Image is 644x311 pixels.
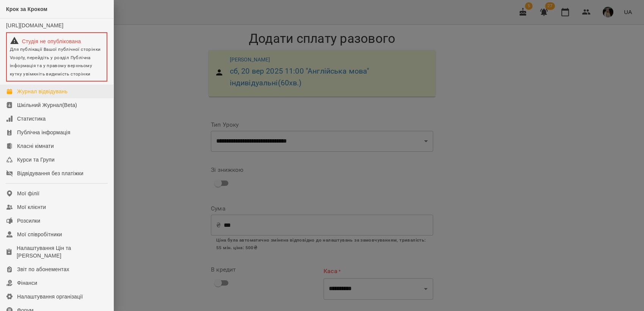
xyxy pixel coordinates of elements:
[17,115,46,123] div: Статистика
[17,142,54,150] div: Класні кімнати
[17,88,68,95] div: Журнал відвідувань
[6,22,63,28] a: [URL][DOMAIN_NAME]
[10,36,104,45] div: Студія не опублікована
[17,190,39,197] div: Мої філії
[17,279,37,287] div: Фінанси
[17,156,55,163] div: Курси та Групи
[10,47,101,77] span: Для публікації Вашої публічної сторінки Voopty, перейдіть у розділ Публічна інформація та у право...
[17,231,62,238] div: Мої співробітники
[17,217,40,225] div: Розсилки
[17,244,107,259] div: Налаштування Цін та [PERSON_NAME]
[17,293,83,300] div: Налаштування організації
[17,101,77,109] div: Шкільний Журнал(Beta)
[17,203,46,211] div: Мої клієнти
[6,6,47,12] span: Крок за Кроком
[17,170,83,177] div: Відвідування без платіжки
[17,265,69,273] div: Звіт по абонементах
[17,129,70,136] div: Публічна інформація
